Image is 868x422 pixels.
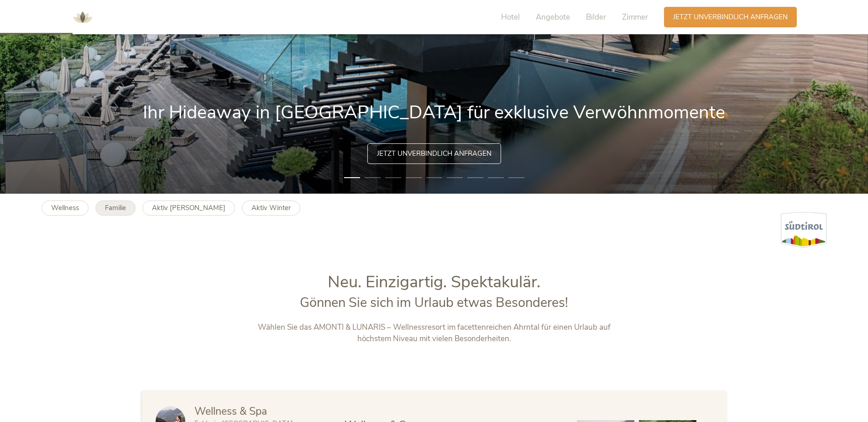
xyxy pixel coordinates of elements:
p: Wählen Sie das AMONTI & LUNARIS – Wellnessresort im facettenreichen Ahrntal für einen Urlaub auf ... [244,322,625,345]
span: Bilder [586,12,606,22]
span: Neu. Einzigartig. Spektakulär. [328,271,540,293]
b: Familie [105,203,126,212]
span: Jetzt unverbindlich anfragen [673,12,788,22]
img: Südtirol [781,212,826,248]
a: Aktiv [PERSON_NAME] [142,200,235,216]
img: AMONTI & LUNARIS Wellnessresort [69,4,96,31]
a: AMONTI & LUNARIS Wellnessresort [69,14,96,20]
span: Angebote [536,12,570,22]
span: Hotel [501,12,520,22]
b: Wellness [51,203,79,212]
a: Aktiv Winter [242,200,300,216]
b: Aktiv [PERSON_NAME] [152,203,225,212]
b: Aktiv Winter [251,203,291,212]
span: Wellness & Spa [194,404,267,418]
span: Gönnen Sie sich im Urlaub etwas Besonderes! [300,294,568,311]
span: Jetzt unverbindlich anfragen [377,149,492,158]
a: Wellness [42,200,89,216]
span: Zimmer [622,12,648,22]
a: Familie [95,200,136,216]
